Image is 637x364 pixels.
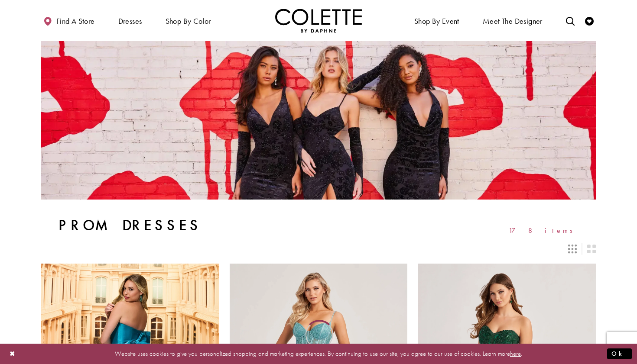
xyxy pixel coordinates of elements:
[414,17,459,26] span: Shop By Event
[56,17,95,26] span: Find a store
[509,227,578,234] span: 178 items
[568,245,577,253] span: Switch layout to 3 columns
[564,9,577,32] a: Toggle search
[481,9,545,32] a: Meet the designer
[163,9,213,32] span: Shop by color
[607,348,632,359] button: Submit Dialog
[58,217,202,234] h1: Prom Dresses
[275,9,362,32] a: Visit Home Page
[275,9,362,32] img: Colette by Daphne
[116,9,144,32] span: Dresses
[118,17,142,26] span: Dresses
[412,9,461,32] span: Shop By Event
[5,346,20,361] button: Close Dialog
[166,17,211,26] span: Shop by color
[62,348,575,360] p: Website uses cookies to give you personalized shopping and marketing experiences. By continuing t...
[587,245,596,253] span: Switch layout to 2 columns
[583,9,596,32] a: Check Wishlist
[483,17,543,26] span: Meet the designer
[41,9,97,32] a: Find a store
[36,239,601,258] div: Layout Controls
[510,349,521,358] a: here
